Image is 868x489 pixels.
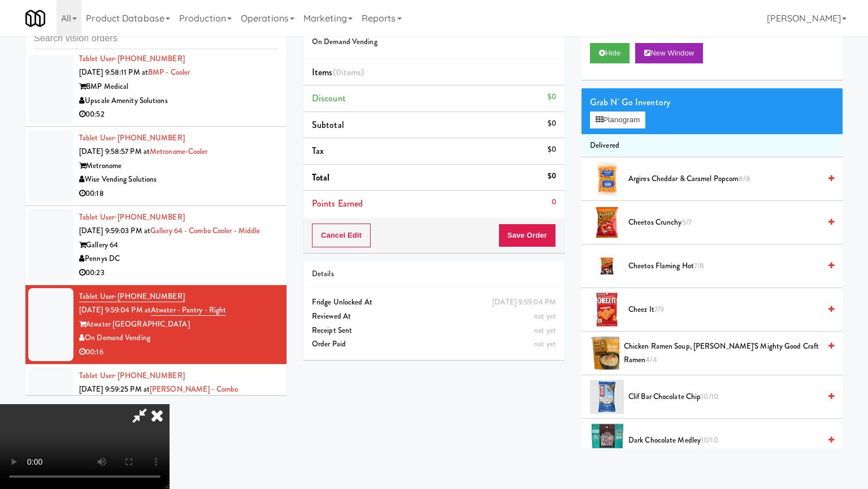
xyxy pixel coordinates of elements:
span: [DATE] 9:58:11 PM at [79,67,148,78]
div: 00:23 [79,266,278,280]
div: Order Paid [312,337,556,351]
span: Dark Chocolate Medley [628,434,820,448]
a: Gallery 64 - Combo Cooler - Middle [150,225,260,236]
li: Tablet User· [PHONE_NUMBER][DATE] 9:59:25 PM at[PERSON_NAME] - Combo[PERSON_NAME]Modern Market Ve... [25,364,287,458]
div: Metronome [79,159,278,173]
a: Tablet User· [PHONE_NUMBER] [79,212,185,222]
button: New Window [635,43,703,63]
span: · [PHONE_NUMBER] [114,291,185,302]
a: Tablet User· [PHONE_NUMBER] [79,132,185,143]
div: Receipt Sent [312,324,556,338]
span: Clif Bar Chocolate Chip [628,390,820,404]
span: 10/10 [701,391,718,402]
span: [DATE] 9:59:25 PM at [79,384,150,394]
span: Subtotal [312,118,344,131]
div: $0 [548,143,556,157]
a: BMP - Cooler [148,67,190,78]
div: 00:52 [79,108,278,122]
span: Total [312,171,330,184]
div: 00:16 [79,345,278,359]
button: Planogram [590,111,645,128]
a: [PERSON_NAME] - Combo [150,384,238,394]
button: Save Order [498,224,556,247]
div: Wise Vending Solutions [79,173,278,187]
span: Points Earned [312,197,363,210]
span: (0 ) [333,66,364,79]
span: [DATE] 9:59:03 PM at [79,225,150,236]
button: Hide [590,43,630,63]
span: 4/4 [645,354,657,365]
span: [DATE] 9:58:57 PM at [79,146,150,157]
div: Fridge Unlocked At [312,295,556,310]
div: BMP Medical [79,80,278,94]
span: 7/8 [694,260,704,271]
a: Tablet User· [PHONE_NUMBER] [79,291,185,302]
span: 5/7 [682,217,692,228]
div: Reviewed At [312,310,556,324]
div: Gallery 64 [79,238,278,252]
span: · [PHONE_NUMBER] [114,132,185,143]
div: Details [312,267,556,281]
div: $0 [548,169,556,183]
div: Cheetos Crunchy5/7 [624,216,834,230]
div: 0 [552,195,556,209]
a: Tablet User· [PHONE_NUMBER] [79,53,185,64]
span: [DATE] 9:59:04 PM at [79,304,151,315]
span: · [PHONE_NUMBER] [114,53,185,64]
div: Dark Chocolate Medley10/10 [624,434,834,448]
span: Cheez It [628,303,820,317]
div: Cheetos Flaming Hot7/8 [624,259,834,273]
li: Delivered [581,134,843,158]
div: Pennys DC [79,252,278,266]
button: Cancel Edit [312,224,371,247]
li: Tablet User· [PHONE_NUMBER][DATE] 9:58:11 PM atBMP - CoolerBMP MedicalUpscale Amenity Solutions00:52 [25,48,287,127]
span: Chicken Ramen Soup, [PERSON_NAME]'s Mighty Good Craft Ramen [624,340,820,367]
span: not yet [534,311,556,321]
span: Argires Cheddar & Caramel Popcorn [628,172,820,186]
ng-pluralize: items [341,66,362,79]
span: Discount [312,92,346,105]
span: 7/9 [654,304,664,315]
span: · [PHONE_NUMBER] [114,370,185,381]
div: 00:18 [79,187,278,201]
span: Cheetos Flaming Hot [628,259,820,273]
div: Clif Bar Chocolate Chip10/10 [624,390,834,404]
input: Search vision orders [34,28,278,49]
div: Argires Cheddar & Caramel Popcorn8/8 [624,172,834,186]
div: [DATE] 9:59:04 PM [492,295,556,310]
h5: On Demand Vending [312,38,556,46]
span: Cheetos Crunchy [628,216,820,230]
a: Metronome-Cooler [150,146,208,157]
a: Tablet User· [PHONE_NUMBER] [79,370,185,381]
span: · [PHONE_NUMBER] [114,212,185,222]
span: Items [312,66,364,79]
div: On Demand Vending [79,331,278,345]
div: Atwater [GEOGRAPHIC_DATA] [79,318,278,332]
span: 10/10 [701,435,718,445]
span: Tax [312,144,324,157]
div: $0 [548,117,556,131]
li: Tablet User· [PHONE_NUMBER][DATE] 9:59:03 PM atGallery 64 - Combo Cooler - MiddleGallery 64Pennys... [25,206,287,285]
div: Cheez It7/9 [624,303,834,317]
div: Grab N' Go Inventory [590,94,834,111]
img: Micromart [25,8,45,28]
span: 8/8 [739,173,750,184]
div: Upscale Amenity Solutions [79,94,278,108]
div: $0 [548,90,556,104]
a: Atwater - Pantry - Right [151,304,226,316]
span: not yet [534,325,556,336]
li: Tablet User· [PHONE_NUMBER][DATE] 9:58:57 PM atMetronome-CoolerMetronomeWise Vending Solutions00:18 [25,127,287,206]
span: not yet [534,338,556,349]
div: Chicken Ramen Soup, [PERSON_NAME]'s Mighty Good Craft Ramen4/4 [619,340,834,367]
li: Tablet User· [PHONE_NUMBER][DATE] 9:59:04 PM atAtwater - Pantry - RightAtwater [GEOGRAPHIC_DATA]O... [25,285,287,364]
